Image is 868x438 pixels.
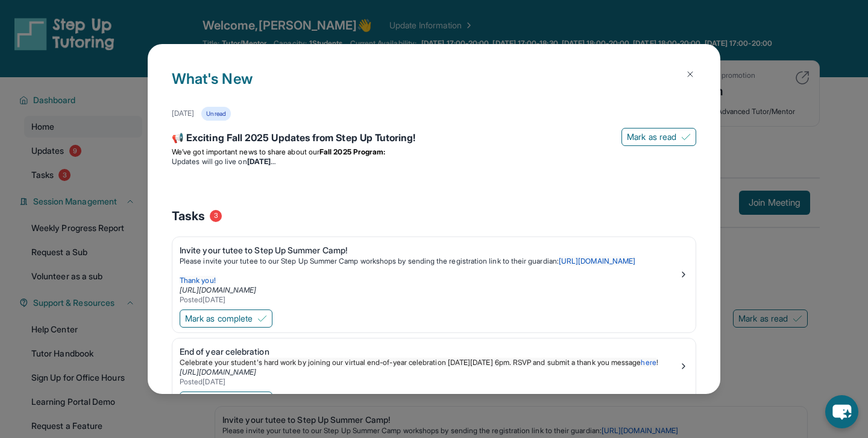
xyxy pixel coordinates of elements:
[247,157,275,166] strong: [DATE]
[685,69,695,79] img: Close Icon
[172,157,696,167] li: Updates will go live on
[185,313,253,325] span: Mark as complete
[180,309,272,328] button: Mark as complete
[180,392,272,410] button: Mark as complete
[172,338,696,389] a: End of year celebrationCelebrate your student's hard work by joining our virtual end-of-year cele...
[172,208,205,224] span: Tasks
[180,295,679,305] div: Posted [DATE]
[681,132,691,142] img: Mark as read
[172,68,696,107] h1: What's New
[319,147,385,156] strong: Fall 2025 Program:
[172,130,696,147] div: 📢 Exciting Fall 2025 Updates from Step Up Tutoring!
[180,367,256,376] a: [URL][DOMAIN_NAME]
[627,131,676,143] span: Mark as read
[201,107,230,121] div: Unread
[172,109,194,118] div: [DATE]
[559,256,635,265] a: [URL][DOMAIN_NAME]
[621,128,696,146] button: Mark as read
[172,237,696,307] a: Invite your tutee to Step Up Summer Camp!Please invite your tutee to our Step Up Summer Camp work...
[180,244,679,256] div: Invite your tutee to Step Up Summer Camp!
[180,256,679,266] p: Please invite your tutee to our Step Up Summer Camp workshops by sending the registration link to...
[180,276,216,285] span: Thank you!
[172,147,319,156] span: We’ve got important news to share about our
[180,377,679,387] div: Posted [DATE]
[257,314,267,323] img: Mark as complete
[641,358,656,367] a: here
[180,358,641,367] span: Celebrate your student's hard work by joining our virtual end-of-year celebration [DATE][DATE] 6p...
[180,346,679,358] div: End of year celebration
[180,285,256,294] a: [URL][DOMAIN_NAME]
[825,395,858,428] button: chat-button
[210,210,222,222] span: 3
[180,358,679,367] p: !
